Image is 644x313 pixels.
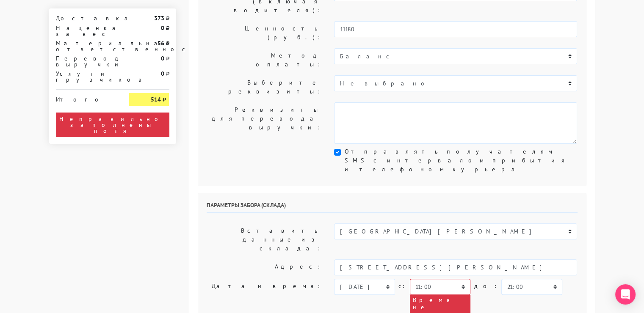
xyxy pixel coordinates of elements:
strong: 0 [160,70,164,77]
strong: 514 [150,96,160,103]
div: Материальная ответственность [50,40,123,52]
h6: Параметры забора (склада) [207,202,578,213]
label: Отправлять получателям SMS с интервалом прибытия и телефоном курьера [344,147,577,174]
label: c: [398,279,406,294]
label: Адрес: [200,259,328,275]
strong: 56 [157,39,164,47]
div: Услуги грузчиков [50,71,123,82]
label: до: [474,279,498,294]
div: Наценка за вес [50,25,123,37]
strong: 373 [154,14,164,22]
strong: 0 [160,55,164,62]
label: Реквизиты для перевода выручки: [200,102,328,144]
div: Open Intercom Messenger [615,284,636,305]
div: Неправильно заполнены поля [56,113,169,137]
div: Доставка [50,15,123,21]
div: Итого [56,93,117,102]
label: Вставить данные из склада: [200,223,328,256]
label: Ценность (руб.): [200,21,328,45]
strong: 0 [160,24,164,32]
div: Перевод выручки [50,55,123,67]
label: Метод оплаты: [200,48,328,72]
label: Выберите реквизиты: [200,75,328,99]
